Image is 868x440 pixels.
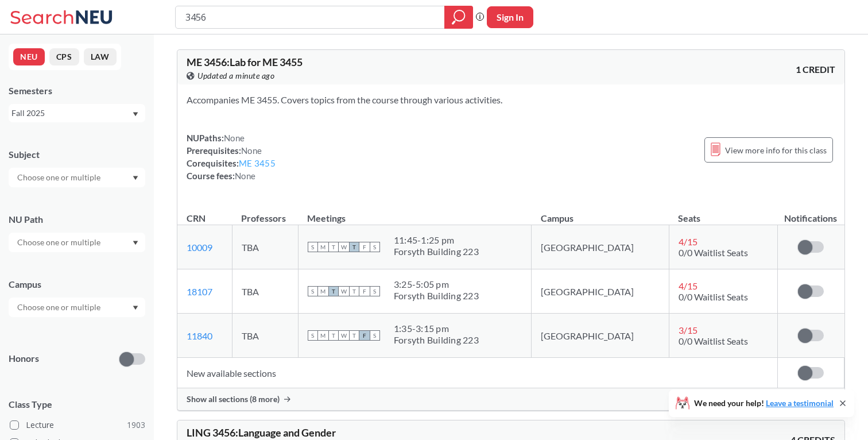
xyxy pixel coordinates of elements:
span: None [235,171,255,181]
input: Class, professor, course number, "phrase" [184,7,436,27]
td: [GEOGRAPHIC_DATA] [532,269,669,314]
span: T [328,242,339,252]
input: Choose one or multiple [11,300,108,314]
span: View more info for this class [725,143,827,157]
span: M [318,330,328,341]
span: S [308,286,318,296]
div: magnifying glass [444,6,473,29]
span: T [349,330,359,341]
span: 1903 [127,419,145,431]
span: None [224,133,245,143]
input: Choose one or multiple [11,236,108,249]
a: ME 3455 [239,158,276,168]
span: 3 / 15 [679,325,697,335]
div: Fall 2025 [11,107,131,119]
span: S [370,242,380,252]
section: Accompanies ME 3455. Covers topics from the course through various activities. [187,94,835,106]
span: F [359,286,370,296]
th: Seats [669,200,777,225]
div: CRN [187,212,206,225]
th: Campus [532,200,669,225]
a: 18107 [187,286,212,297]
td: TBA [232,269,298,314]
th: Meetings [298,200,532,225]
div: Campus [9,278,145,291]
span: None [241,145,262,156]
span: Show all sections (8 more) [187,394,280,404]
div: Forsyth Building 223 [394,290,479,302]
span: LING 3456 : Language and Gender [187,426,336,439]
span: F [359,330,370,341]
div: Forsyth Building 223 [394,246,479,257]
svg: magnifying glass [452,9,466,25]
div: 11:45 - 1:25 pm [394,234,479,246]
div: 1:35 - 3:15 pm [394,323,479,334]
span: 1 CREDIT [796,63,835,76]
div: Fall 2025Dropdown arrow [9,104,145,122]
th: Professors [232,200,298,225]
div: NUPaths: Prerequisites: Corequisites: Course fees: [187,132,276,182]
button: LAW [84,48,117,65]
span: 0/0 Waitlist Seats [679,247,748,258]
td: TBA [232,314,298,358]
td: [GEOGRAPHIC_DATA] [532,225,669,269]
span: M [318,242,328,252]
span: T [328,330,339,341]
div: 3:25 - 5:05 pm [394,279,479,290]
span: T [349,242,359,252]
svg: Dropdown arrow [133,112,138,117]
span: M [318,286,328,296]
td: New available sections [177,358,777,388]
input: Choose one or multiple [11,171,108,184]
button: CPS [49,48,79,65]
a: 10009 [187,242,212,253]
span: Class Type [9,398,145,411]
span: 4 / 15 [679,236,697,247]
span: We need your help! [694,399,834,407]
span: T [349,286,359,296]
label: Lecture [10,418,145,433]
span: 0/0 Waitlist Seats [679,291,748,302]
div: Subject [9,148,145,161]
span: 0/0 Waitlist Seats [679,335,748,346]
p: Honors [9,352,39,365]
div: Show all sections (8 more) [177,388,844,410]
svg: Dropdown arrow [133,176,138,180]
td: TBA [232,225,298,269]
span: S [308,242,318,252]
span: F [359,242,370,252]
a: 11840 [187,330,212,341]
span: S [308,330,318,341]
span: ME 3456 : Lab for ME 3455 [187,56,303,68]
span: T [328,286,339,296]
span: 4 / 15 [679,280,697,291]
span: S [370,286,380,296]
div: Forsyth Building 223 [394,334,479,346]
span: W [339,286,349,296]
div: Semesters [9,84,145,97]
div: Dropdown arrow [9,298,145,317]
div: NU Path [9,213,145,226]
svg: Dropdown arrow [133,241,138,245]
button: NEU [13,48,45,65]
span: W [339,330,349,341]
span: Updated a minute ago [197,70,274,82]
th: Notifications [777,200,844,225]
button: Sign In [487,6,533,28]
a: Leave a testimonial [766,398,834,408]
span: W [339,242,349,252]
div: Dropdown arrow [9,168,145,187]
td: [GEOGRAPHIC_DATA] [532,314,669,358]
div: Dropdown arrow [9,233,145,252]
svg: Dropdown arrow [133,306,138,310]
span: S [370,330,380,341]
